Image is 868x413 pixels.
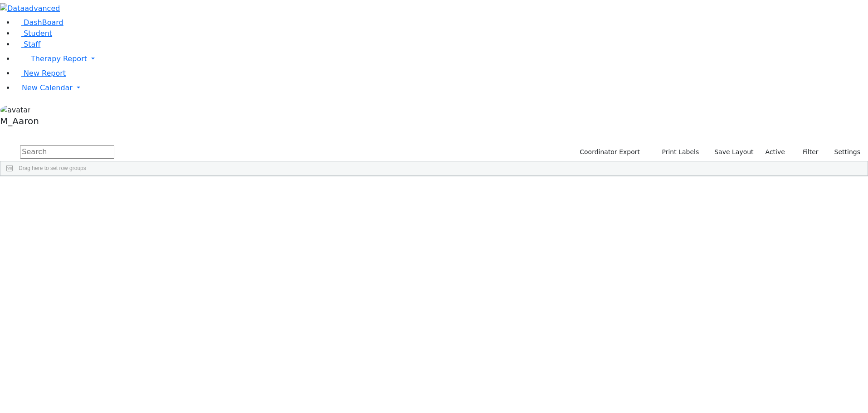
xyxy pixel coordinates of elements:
span: New Report [24,69,66,78]
a: Therapy Report [15,50,868,68]
span: New Calendar [22,83,73,92]
span: Therapy Report [31,54,87,63]
button: Settings [823,145,864,159]
span: Drag here to set row groups [19,165,86,171]
a: Staff [15,40,40,49]
span: DashBoard [24,18,63,27]
a: New Calendar [15,79,868,97]
span: Student [24,29,52,38]
button: Save Layout [710,145,757,159]
a: DashBoard [15,18,63,27]
a: Student [15,29,52,38]
button: Filter [791,145,823,159]
button: Print Labels [651,145,703,159]
input: Search [20,145,114,159]
span: Staff [24,40,40,49]
label: Active [761,145,789,159]
a: New Report [15,69,66,78]
button: Coordinator Export [574,145,644,159]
